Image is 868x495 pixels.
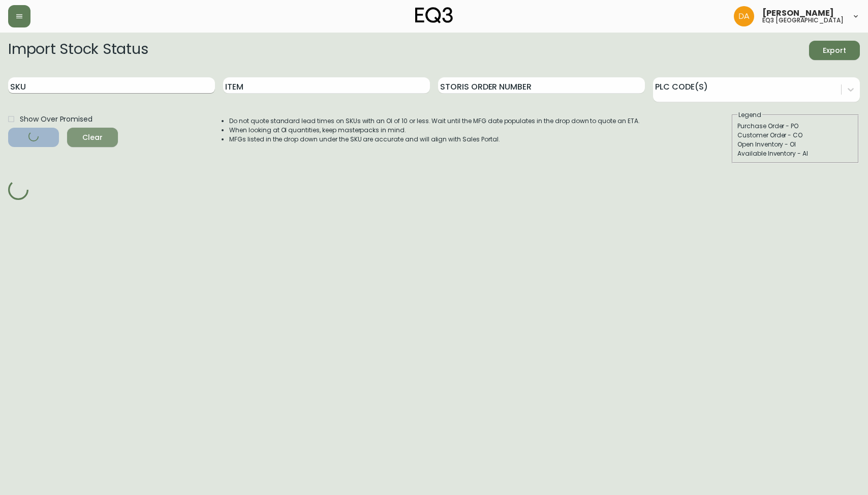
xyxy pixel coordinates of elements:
span: Clear [75,131,110,144]
li: Do not quote standard lead times on SKUs with an OI of 10 or less. Wait until the MFG date popula... [229,117,640,126]
div: Open Inventory - OI [737,140,853,149]
img: logo [415,7,453,23]
h2: Import Stock Status [8,41,148,60]
legend: Legend [737,110,762,120]
button: Clear [67,128,118,147]
h5: eq3 [GEOGRAPHIC_DATA] [762,17,844,23]
img: dd1a7e8db21a0ac8adbf82b84ca05374 [734,6,754,26]
div: Available Inventory - AI [737,149,853,158]
li: MFGs listed in the drop down under the SKU are accurate and will align with Sales Portal. [229,135,640,144]
button: Export [809,41,860,60]
span: Export [817,44,852,57]
div: Customer Order - CO [737,131,853,140]
div: Purchase Order - PO [737,122,853,131]
li: When looking at OI quantities, keep masterpacks in mind. [229,126,640,135]
span: [PERSON_NAME] [762,9,834,17]
span: Show Over Promised [20,114,92,125]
